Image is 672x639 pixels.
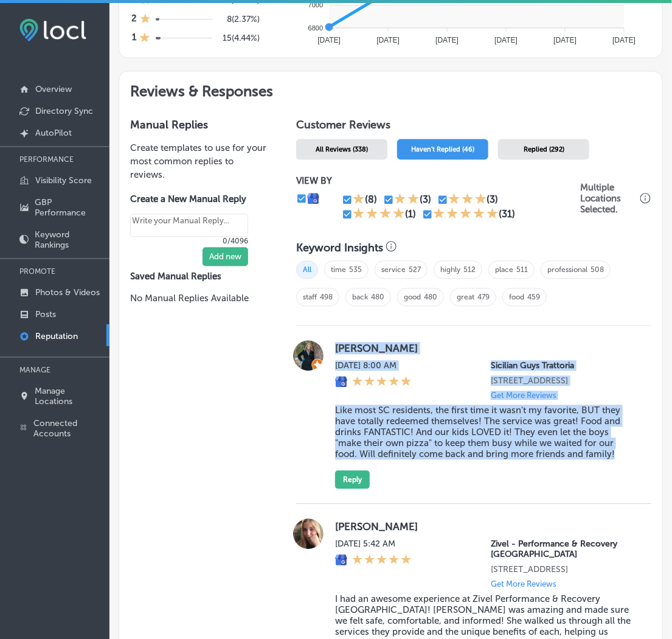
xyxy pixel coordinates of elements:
label: [DATE] 8:00 AM [335,360,412,371]
span: Replied (292) [524,145,564,153]
h4: 1 [132,32,136,44]
img: fda3e92497d09a02dc62c9cd864e3231.png [19,19,86,41]
blockquote: Like most SC residents, the first time it wasn't my favorite, BUT they have totally redeemed them... [335,405,637,459]
a: 527 [409,265,421,274]
p: No Manual Replies Available [130,292,267,305]
p: Manage Locations [35,386,103,407]
p: Get More Reviews [491,391,556,400]
button: Reply [335,470,370,489]
a: time [331,265,346,274]
p: Zivel - Performance & Recovery Highlands Ranch [491,539,637,559]
tspan: [DATE] [553,35,577,44]
a: service [381,265,406,274]
a: 511 [516,265,528,274]
a: place [495,265,513,274]
p: Posts [35,309,56,319]
p: 0/4096 [130,237,248,245]
p: Visibility Score [35,175,92,186]
div: 3 Stars [448,192,487,207]
tspan: [DATE] [494,35,518,44]
tspan: [DATE] [376,35,400,44]
p: Directory Sync [35,106,93,116]
div: 4 Stars [353,207,405,222]
h5: 8 ( 2.37% ) [220,14,260,24]
p: Overview [35,84,72,94]
p: GBP Performance [35,197,103,218]
span: All Reviews (338) [316,145,368,153]
span: Haven't Replied (46) [411,145,474,153]
div: (1) [405,208,416,220]
a: 480 [371,293,384,301]
p: 9325 Dorchester St Ste. 121 [491,564,637,574]
p: Get More Reviews [491,579,556,588]
a: food [509,293,524,301]
div: (3) [487,194,499,205]
label: [PERSON_NAME] [335,520,637,532]
p: Connected Accounts [33,418,103,439]
p: Keyword Rankings [35,229,103,250]
p: Photos & Videos [35,287,100,298]
p: AutoPilot [35,128,72,138]
label: Create a New Manual Reply [130,194,248,204]
div: 5 Stars [433,207,499,222]
p: Multiple Locations Selected. [580,182,637,215]
a: 459 [527,293,540,301]
a: great [457,293,474,301]
p: Reputation [35,331,78,341]
a: 498 [320,293,333,301]
div: (8) [365,194,377,205]
a: good [404,293,421,301]
div: 1 Star [353,192,365,207]
p: VIEW BY [296,175,580,186]
div: (31) [499,208,515,220]
h2: Reviews & Responses [119,71,662,107]
a: 480 [424,293,437,301]
tspan: [DATE] [612,35,636,44]
textarea: Create your Quick Reply [130,214,248,237]
div: (3) [420,194,431,205]
div: 1 Star [140,13,151,26]
h3: Manual Replies [130,118,267,131]
span: All [296,260,318,279]
tspan: 6800 [308,24,323,31]
p: 9800 W Skye Canyon Park Dr Suite 190 [491,375,637,386]
a: staff [303,293,317,301]
h1: Customer Reviews [296,118,651,135]
tspan: [DATE] [317,35,341,44]
p: Create templates to use for your most common replies to reviews. [130,141,267,181]
p: Sicilian Guys Trattoria [491,360,637,371]
a: 479 [477,293,490,301]
div: 5 Stars [352,375,412,388]
label: Saved Manual Replies [130,271,267,282]
button: Add new [203,247,248,266]
a: 508 [591,265,604,274]
a: 512 [463,265,476,274]
h4: 2 [131,13,137,26]
div: 5 Stars [352,554,412,567]
div: 2 Stars [394,192,420,207]
label: [DATE] 5:42 AM [335,539,412,549]
a: 535 [349,265,362,274]
label: [PERSON_NAME] [335,342,637,354]
a: professional [547,265,587,274]
h5: 15 ( 4.44% ) [220,33,260,43]
tspan: [DATE] [435,35,459,44]
div: 1 Star [139,32,150,44]
h3: Keyword Insights [296,241,383,254]
a: highly [440,265,460,274]
a: back [352,293,368,301]
tspan: 7000 [308,1,323,8]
